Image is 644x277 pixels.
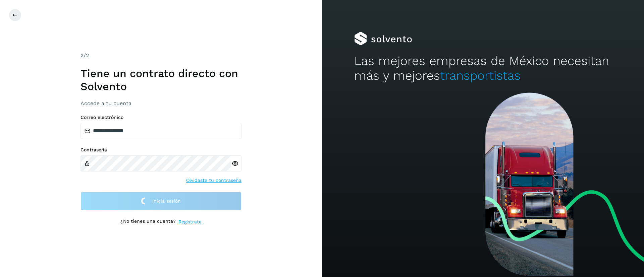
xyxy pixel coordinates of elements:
p: ¿No tienes una cuenta? [120,218,176,225]
span: Inicia sesión [152,199,181,203]
span: 2 [80,52,84,59]
h3: Accede a tu cuenta [80,100,241,107]
a: Regístrate [178,218,202,225]
h1: Tiene un contrato directo con Solvento [80,67,241,93]
span: transportistas [440,68,521,83]
label: Correo electrónico [80,115,241,120]
a: Olvidaste tu contraseña [186,177,241,184]
div: /2 [80,52,241,60]
h2: Las mejores empresas de México necesitan más y mejores [354,54,612,83]
button: Inicia sesión [80,192,241,210]
label: Contraseña [80,147,241,153]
